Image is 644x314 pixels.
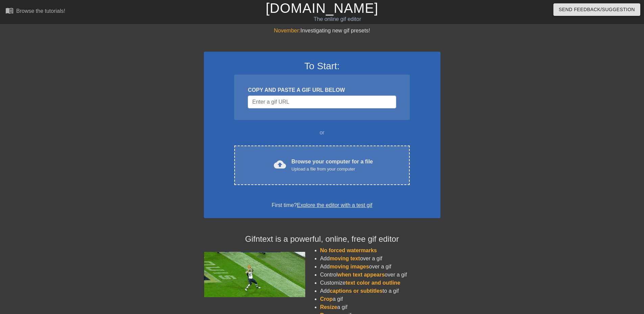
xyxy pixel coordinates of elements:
[345,280,400,286] span: text color and outline
[320,304,337,310] span: Resize
[16,8,65,14] div: Browse the tutorials!
[320,263,440,271] li: Add over a gif
[297,202,372,208] a: Explore the editor with a test gif
[213,60,432,72] h3: To Start:
[218,15,457,23] div: The online gif editor
[291,166,373,173] div: Upload a file from your computer
[553,3,640,16] button: Send Feedback/Suggestion
[320,296,333,302] span: Crop
[320,255,440,263] li: Add over a gif
[204,252,305,297] img: football_small.gif
[330,264,369,269] span: moving images
[213,201,432,209] div: First time?
[320,271,440,279] li: Control over a gif
[248,86,396,94] div: COPY AND PASTE A GIF URL BELOW
[5,6,65,17] a: Browse the tutorials!
[559,5,635,14] span: Send Feedback/Suggestion
[291,158,373,173] div: Browse your computer for a file
[204,234,440,244] h4: Gifntext is a powerful, online, free gif editor
[274,28,300,33] span: November:
[320,303,440,311] li: a gif
[274,158,286,171] span: cloud_upload
[330,288,382,294] span: captions or subtitles
[320,279,440,287] li: Customize
[204,27,440,35] div: Investigating new gif presets!
[5,6,14,15] span: menu_book
[330,256,360,261] span: moving text
[266,1,378,16] a: [DOMAIN_NAME]
[320,295,440,303] li: a gif
[320,287,440,295] li: Add to a gif
[248,96,396,108] input: Username
[337,272,385,278] span: when text appears
[320,247,377,253] span: No forced watermarks
[221,129,423,137] div: or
